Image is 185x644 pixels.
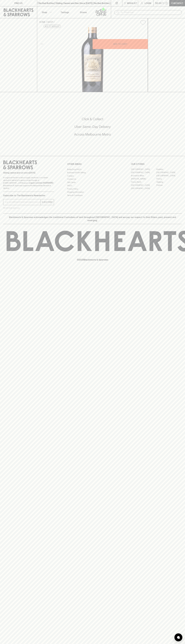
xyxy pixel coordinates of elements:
p: SUBSCRIBE [42,200,53,204]
a: [PERSON_NAME] [131,177,156,180]
h5: Click & Collect [3,117,182,121]
p: Shop [42,11,47,14]
p: ADD TO CART [113,42,127,46]
a: [GEOGRAPHIC_DATA] [131,184,156,187]
a: Tastings [56,6,74,18]
p: Stores [80,11,87,14]
a: Fitzroy North [131,180,156,184]
h5: Uber Same-Day Delivery [3,125,182,129]
p: Login [145,2,151,5]
p: 0 [166,2,167,4]
a: [GEOGRAPHIC_DATA] [131,187,156,190]
img: 38986.png [37,27,148,92]
a: Geelong [156,180,182,184]
button: ADD TO CART [93,39,148,49]
input: Try "Pinot noir" [121,10,180,15]
button: Shop [37,6,56,18]
a: Prahran [156,184,182,187]
p: $0.00 [155,2,162,5]
p: OUR STORES [131,162,182,166]
a: Braddon [156,168,182,171]
a: Stores [74,6,93,18]
a: [GEOGRAPHIC_DATA] [131,171,156,174]
strong: Liquor License #32064953 [29,182,53,184]
p: OTHER AREAS [67,162,118,166]
a: Careers [67,174,118,177]
p: FIND US [14,2,23,5]
input: e.g. jane@blackheartsandsparrows.com.au [5,200,40,204]
img: bubble-icon [177,636,180,639]
a: Contact Us [67,178,118,181]
h5: Across Melbourne Metro [3,132,182,137]
a: Terms & Conditions [67,194,118,197]
button: Add to wishlist [44,25,61,28]
a: FAQ's [67,184,118,187]
p: Tastings [61,11,69,14]
p: Blackhearts & Sparrows acknowledges the traditional Custodians of land throughout [GEOGRAPHIC_DAT... [5,216,180,222]
p: Checkout [171,2,183,5]
a: Privacy Policy [67,187,118,190]
a: [GEOGRAPHIC_DATA] [156,174,182,177]
button: SUBSCRIBE [41,199,54,205]
a: [GEOGRAPHIC_DATA] [131,168,156,171]
p: It is against the law to sell or supply alcohol to, or to obtain alcohol on behalf of a person un... [3,176,54,189]
a: [GEOGRAPHIC_DATA] [156,171,182,174]
p: Sibling owned and run since [DATE] [3,171,54,174]
p: Subscribe to The Blackhearts Newsletter [3,194,54,197]
a: Brunswick West [131,174,156,177]
a: Gift Cards [67,181,118,184]
button: Add to wishlist [139,19,147,26]
a: Bottle Drop FAQ's [67,168,118,171]
p: Wishlist [127,2,137,5]
a: Fitzroy [156,177,182,180]
a: HOME [39,21,45,23]
div: Call to action block [3,106,182,151]
a: SHOP [47,21,53,23]
a: Business & Bulk Gifting [67,171,118,174]
p: We will never spam you [3,207,54,209]
a: Shipping Information [67,191,118,194]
